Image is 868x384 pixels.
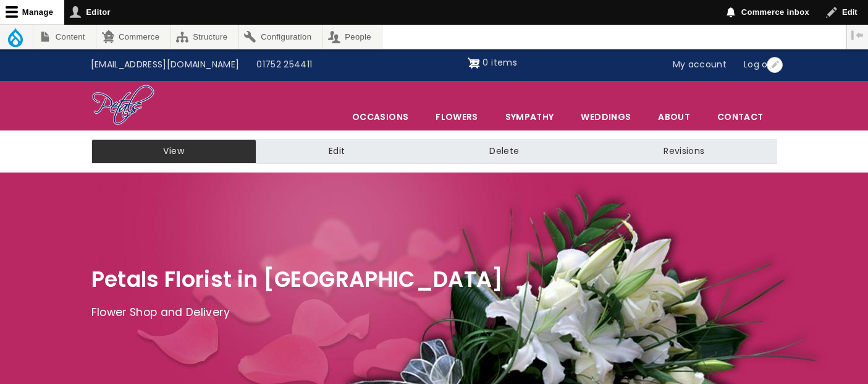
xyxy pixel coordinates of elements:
a: Contact [704,104,776,130]
span: 0 items [482,56,516,69]
a: 01752 254411 [248,53,321,77]
a: Commerce [96,25,170,49]
a: Configuration [239,25,322,49]
a: People [323,25,382,49]
span: Petals Florist in [GEOGRAPHIC_DATA] [91,264,504,294]
a: Sympathy [492,104,567,130]
button: Open User account menu configuration options [767,57,783,73]
a: Shopping cart 0 items [468,53,517,73]
a: Log out [735,53,786,77]
img: Home [91,84,155,127]
a: View [91,139,256,164]
a: Delete [417,139,591,164]
img: Shopping cart [468,53,480,73]
a: [EMAIL_ADDRESS][DOMAIN_NAME] [82,53,248,77]
a: Content [33,25,96,49]
a: Edit [256,139,417,164]
nav: Tabs [82,139,786,164]
p: Flower Shop and Delivery [91,304,777,322]
a: About [645,104,703,130]
span: Weddings [568,104,644,130]
span: Occasions [339,104,421,130]
a: Revisions [591,139,777,164]
a: Structure [171,25,238,49]
a: My account [664,53,736,77]
a: Flowers [423,104,491,130]
button: Vertical orientation [847,25,868,46]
